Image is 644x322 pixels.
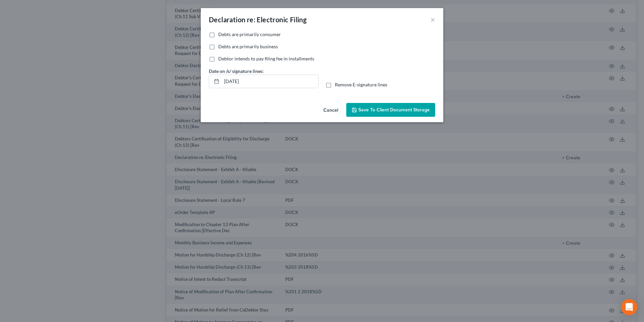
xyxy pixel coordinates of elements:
[346,103,435,117] button: Save to Client Document Storage
[222,75,318,88] input: MM/DD/YYYY
[358,107,430,113] span: Save to Client Document Storage
[218,31,281,37] span: Debts are primarily consumer
[430,16,435,24] button: ×
[335,82,387,87] span: Remove E-signature lines
[318,104,344,117] button: Cancel
[218,56,314,61] span: Debtor intends to pay filing fee in installments
[209,15,307,24] div: Declaration re: Electronic Filing
[209,68,264,75] label: Date on /s/ signature lines:
[218,44,278,49] span: Debts are primarily business
[621,299,637,315] div: Open Intercom Messenger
